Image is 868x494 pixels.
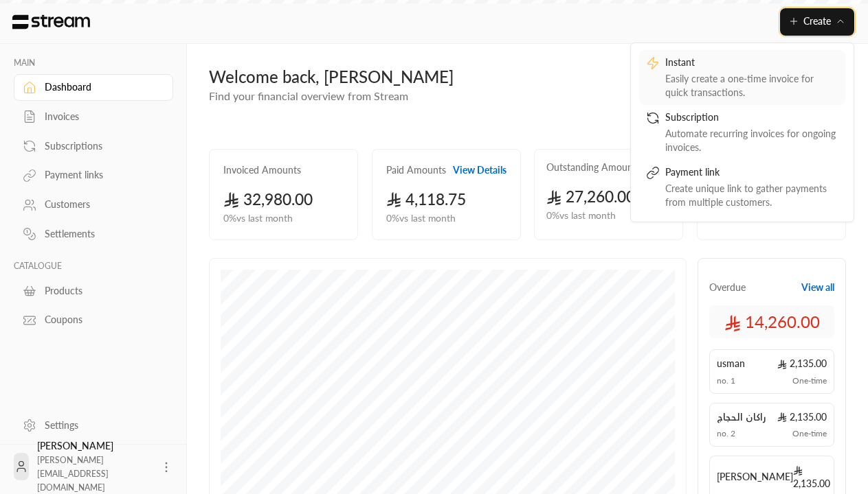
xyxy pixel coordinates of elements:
div: Welcome back, [PERSON_NAME] [209,66,846,88]
div: [PERSON_NAME] [37,439,151,494]
a: Settlements [14,221,173,248]
a: Settings [14,412,173,438]
span: 0 % vs last month [223,211,293,226]
span: 2,135.00 [777,357,827,370]
div: Create unique link to gather payments from multiple customers. [665,182,838,209]
span: usman [717,357,745,370]
span: [PERSON_NAME] [717,470,793,484]
div: Subscriptions [45,139,156,153]
div: Settings [45,419,156,432]
p: MAIN [14,58,173,69]
span: Overdue [709,281,746,294]
span: Find your financial overview from Stream [209,89,408,102]
span: [PERSON_NAME][EMAIL_ADDRESS][DOMAIN_NAME] [37,455,109,493]
div: Payment link [665,165,838,182]
div: Easily create a one-time invoice for quick transactions. [665,72,838,99]
a: Products [14,277,173,304]
span: 0 % vs last month [546,209,616,223]
img: Logo [11,14,91,30]
button: View all [801,281,834,294]
h2: Paid Amounts [386,163,446,177]
span: Create [803,15,831,27]
span: 32,980.00 [223,190,313,209]
span: راكان الحجاج [717,410,766,424]
span: 14,260.00 [724,311,820,333]
div: Automate recurring invoices for ongoing invoices. [665,127,838,154]
span: no. 2 [717,428,735,439]
button: Create [780,8,854,36]
h2: Invoiced Amounts [223,163,301,177]
div: Subscription [665,110,838,127]
h2: Outstanding Amounts [546,161,641,174]
a: InstantEasily create a one-time invoice for quick transactions. [639,50,845,105]
div: Products [45,284,156,298]
a: Subscriptions [14,132,173,159]
button: View Details [453,163,507,177]
a: Customers [14,191,173,218]
span: 27,260.00 [546,187,636,206]
p: CATALOGUE [14,261,173,272]
span: One-time [792,375,827,386]
span: One-time [792,428,827,439]
span: no. 1 [717,375,735,386]
div: Payment links [45,168,156,182]
a: Coupons [14,307,173,333]
div: Instant [665,56,838,72]
div: Invoices [45,110,156,123]
a: Payment links [14,162,173,189]
div: Dashboard [45,80,156,94]
div: Customers [45,198,156,211]
a: Invoices [14,104,173,130]
a: SubscriptionAutomate recurring invoices for ongoing invoices. [639,105,845,160]
a: Payment linkCreate unique link to gather payments from multiple customers. [639,160,845,215]
div: Coupons [45,313,156,327]
span: 0 % vs last month [386,211,456,226]
span: 2,135.00 [793,463,830,491]
span: 2,135.00 [777,410,827,424]
div: Settlements [45,227,156,241]
a: Dashboard [14,74,173,101]
span: 4,118.75 [386,190,467,209]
